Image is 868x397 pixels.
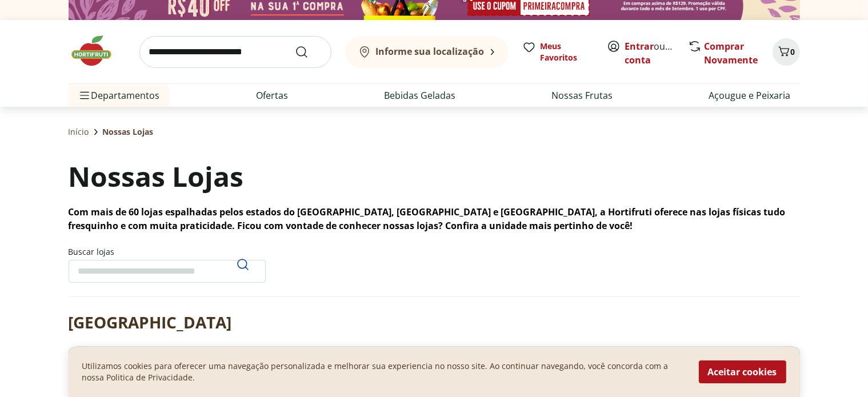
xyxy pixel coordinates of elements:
[699,360,786,383] button: Aceitar cookies
[69,126,89,138] a: Início
[705,40,758,66] a: Comprar Novamente
[139,36,331,68] input: search
[625,40,688,66] a: Criar conta
[69,246,266,283] label: Buscar lojas
[295,45,322,59] button: Submit Search
[69,157,244,196] h1: Nossas Lojas
[69,205,800,232] p: Com mais de 60 lojas espalhadas pelos estados do [GEOGRAPHIC_DATA], [GEOGRAPHIC_DATA] e [GEOGRAPH...
[78,82,160,109] span: Departamentos
[69,34,126,68] img: Hortifruti
[709,89,791,102] a: Açougue e Peixaria
[82,360,685,383] p: Utilizamos cookies para oferecer uma navegação personalizada e melhorar sua experiencia no nosso ...
[376,45,485,58] b: Informe sua localização
[256,89,288,102] a: Ofertas
[229,251,257,278] button: Pesquisar
[384,89,455,102] a: Bebidas Geladas
[625,39,676,67] span: ou
[103,126,154,138] span: Nossas Lojas
[69,260,266,283] input: Buscar lojasPesquisar
[625,40,654,53] a: Entrar
[345,36,509,68] button: Informe sua localização
[773,38,800,66] button: Carrinho
[551,89,613,102] a: Nossas Frutas
[522,41,593,63] a: Meus Favoritos
[78,82,91,109] button: Menu
[69,311,232,334] h2: [GEOGRAPHIC_DATA]
[541,41,593,63] span: Meus Favoritos
[791,46,795,57] span: 0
